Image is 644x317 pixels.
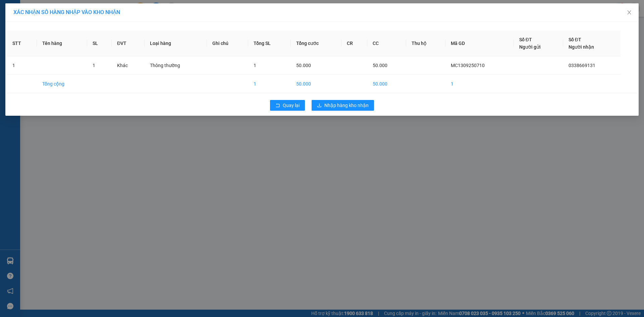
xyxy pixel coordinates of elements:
[406,31,446,56] th: Thu hộ
[145,31,207,56] th: Loại hàng
[445,75,514,93] td: 1
[324,102,369,109] span: Nhập hàng kho nhận
[254,63,256,68] span: 1
[270,100,305,111] button: rollbackQuay lại
[145,56,207,75] td: Thông thường
[13,9,120,15] span: XÁC NHẬN SỐ HÀNG NHẬP VÀO KHO NHẬN
[367,31,406,56] th: CC
[569,37,581,42] span: Số ĐT
[7,31,37,56] th: STT
[569,44,594,50] span: Người nhận
[291,31,341,56] th: Tổng cước
[7,56,37,75] td: 1
[37,31,87,56] th: Tên hàng
[87,31,112,56] th: SL
[248,75,291,93] td: 1
[341,31,367,56] th: CR
[519,37,532,42] span: Số ĐT
[373,63,387,68] span: 50.000
[519,44,541,50] span: Người gửi
[627,10,632,15] span: close
[569,63,595,68] span: 0338669131
[451,63,485,68] span: MC1309250710
[620,3,639,22] button: Close
[445,31,514,56] th: Mã GD
[296,63,311,68] span: 50.000
[367,75,406,93] td: 50.000
[291,75,341,93] td: 50.000
[112,56,145,75] td: Khác
[312,100,374,111] button: downloadNhập hàng kho nhận
[283,102,300,109] span: Quay lại
[112,31,145,56] th: ĐVT
[317,103,322,108] span: download
[207,31,248,56] th: Ghi chú
[275,103,280,108] span: rollback
[93,63,95,68] span: 1
[248,31,291,56] th: Tổng SL
[37,75,87,93] td: Tổng cộng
